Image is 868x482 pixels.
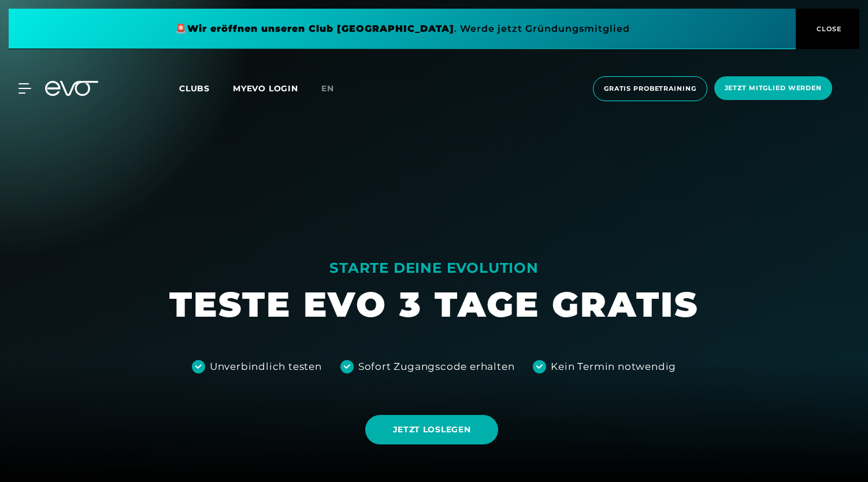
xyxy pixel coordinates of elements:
[179,83,233,94] a: Clubs
[169,282,699,327] h1: TESTE EVO 3 TAGE GRATIS
[725,83,822,93] span: Jetzt Mitglied werden
[179,83,210,94] span: Clubs
[393,424,471,436] span: JETZT LOSLEGEN
[589,76,711,101] a: Gratis Probetraining
[210,359,322,375] div: Unverbindlich testen
[321,83,334,94] span: en
[358,359,515,375] div: Sofort Zugangscode erhalten
[321,82,348,95] a: en
[814,24,842,34] span: CLOSE
[233,83,298,94] a: MYEVO LOGIN
[604,84,696,94] span: Gratis Probetraining
[711,76,836,101] a: Jetzt Mitglied werden
[169,259,699,277] div: STARTE DEINE EVOLUTION
[796,9,859,49] button: CLOSE
[551,359,676,375] div: Kein Termin notwendig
